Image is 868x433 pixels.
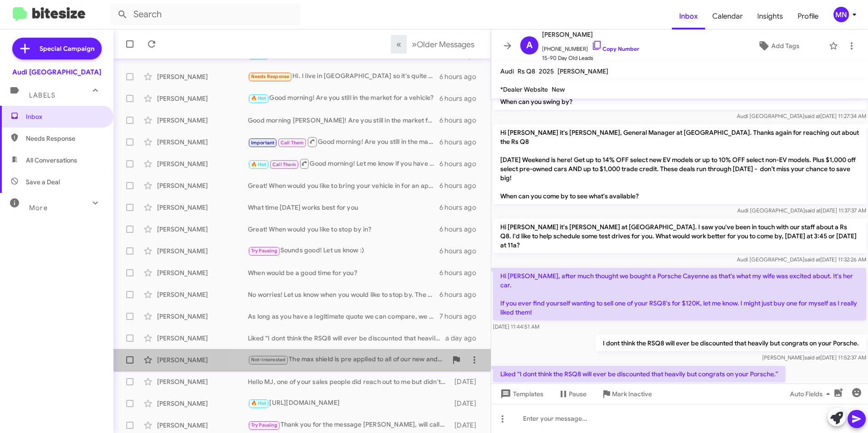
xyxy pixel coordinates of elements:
[248,158,439,169] div: Good morning! Let me know if you have any questions
[248,181,439,190] div: Great! When would you like to bring your vehicle in for an appraisal?
[251,95,266,101] span: 🔥 Hot
[248,203,439,212] div: What time [DATE] works best for you
[248,116,439,125] div: Good morning [PERSON_NAME]! Are you still in the market for a new vehicle?
[248,93,439,103] div: Good morning! Are you still in the market for a vehicle?
[439,94,483,103] div: 6 hours ago
[450,421,483,430] div: [DATE]
[391,35,480,54] nav: Page navigation example
[396,39,401,50] span: «
[251,140,275,146] span: Important
[612,386,652,402] span: Mark Inactive
[157,225,248,234] div: [PERSON_NAME]
[804,256,820,263] span: said at
[526,38,533,53] span: A
[542,29,639,40] span: [PERSON_NAME]
[551,386,594,402] button: Pause
[110,4,301,25] input: Search
[439,159,483,168] div: 6 hours ago
[439,290,483,299] div: 6 hours ago
[157,290,248,299] div: [PERSON_NAME]
[157,116,248,125] div: [PERSON_NAME]
[439,116,483,125] div: 6 hours ago
[251,248,277,254] span: Try Pausing
[157,246,248,256] div: [PERSON_NAME]
[26,177,60,187] span: Save a Deal
[445,334,483,343] div: a day ago
[391,35,407,54] button: Previous
[439,225,483,234] div: 6 hours ago
[439,181,483,190] div: 6 hours ago
[762,354,866,361] span: [PERSON_NAME] [DATE] 11:52:37 AM
[281,140,304,146] span: Call Them
[251,74,290,79] span: Needs Response
[248,312,439,321] div: As long as you have a legitimate quote we can compare, we will beat it and save you the trip :)
[592,45,639,52] a: Copy Number
[491,386,551,402] button: Templates
[248,136,439,148] div: Good morning! Are you still in the market?
[500,67,514,75] span: Audi
[157,421,248,430] div: [PERSON_NAME]
[251,400,266,406] span: 🔥 Hot
[804,113,820,119] span: said at
[826,7,858,22] button: MN
[29,91,55,99] span: Labels
[26,134,103,143] span: Needs Response
[272,162,296,167] span: Call Them
[157,94,248,103] div: [PERSON_NAME]
[500,85,548,93] span: *Dealer Website
[450,399,483,408] div: [DATE]
[439,203,483,212] div: 6 hours ago
[157,334,248,343] div: [PERSON_NAME]
[790,3,826,30] a: Profile
[251,357,286,363] span: Not-Interested
[750,3,790,30] a: Insights
[493,366,785,382] p: Liked “I dont think the RSQ8 will ever be discounted that heavily but congrats on your Porsche.”
[493,124,866,204] p: Hi [PERSON_NAME] it's [PERSON_NAME], General Manager at [GEOGRAPHIC_DATA]. Thanks again for reach...
[248,246,439,256] div: Sounds good! Let us know :)
[450,377,483,386] div: [DATE]
[790,386,833,402] span: Auto Fields
[412,39,417,50] span: »
[732,38,824,54] button: Add Tags
[569,386,587,402] span: Pause
[672,3,705,30] a: Inbox
[248,71,439,82] div: Hi. I live in [GEOGRAPHIC_DATA] so it's quite a trek for me to go down there. Is there anything y...
[157,72,248,81] div: [PERSON_NAME]
[493,219,866,253] p: Hi [PERSON_NAME] it's [PERSON_NAME] at [GEOGRAPHIC_DATA]. I saw you've been in touch with our sta...
[157,399,248,408] div: [PERSON_NAME]
[251,162,266,167] span: 🔥 Hot
[157,203,248,212] div: [PERSON_NAME]
[552,85,565,93] span: New
[439,246,483,256] div: 6 hours ago
[539,67,554,75] span: 2025
[439,138,483,147] div: 6 hours ago
[248,290,439,299] div: No worries! Let us know when you would like to stop by. The EV credit does end this month and ava...
[251,422,277,428] span: Try Pausing
[248,398,450,408] div: [URL][DOMAIN_NAME]
[248,334,445,343] div: Liked “I dont think the RSQ8 will ever be discounted that heavily but congrats on your Porsche.”
[705,3,750,30] span: Calendar
[542,40,639,54] span: [PHONE_NUMBER]
[248,354,447,365] div: The max shield is pre applied to all of our new and pre-owned cars but congrats on your new car
[406,35,480,54] button: Next
[26,112,103,121] span: Inbox
[157,138,248,147] div: [PERSON_NAME]
[29,204,48,212] span: More
[157,377,248,386] div: [PERSON_NAME]
[493,268,866,320] p: Hi [PERSON_NAME], after much thought we bought a Porsche Cayenne as that's what my wife was excit...
[833,7,849,22] div: MN
[248,268,439,277] div: When would be a good time for you?
[596,335,866,351] p: I dont think the RSQ8 will ever be discounted that heavily but congrats on your Porsche.
[157,355,248,364] div: [PERSON_NAME]
[248,377,450,386] div: Hello MJ, one of your sales people did reach out to me but didn't have the interior color we were...
[557,67,608,75] span: [PERSON_NAME]
[248,225,439,234] div: Great! When would you like to stop by in?
[248,420,450,430] div: Thank you for the message [PERSON_NAME], will call when we ready. Busy this week . Thanks in advance
[439,72,483,81] div: 6 hours ago
[783,386,841,402] button: Auto Fields
[542,54,639,63] span: 15-90 Day Old Leads
[737,207,866,214] span: Audi [GEOGRAPHIC_DATA] [DATE] 11:37:37 AM
[498,386,543,402] span: Templates
[518,67,535,75] span: Rs Q8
